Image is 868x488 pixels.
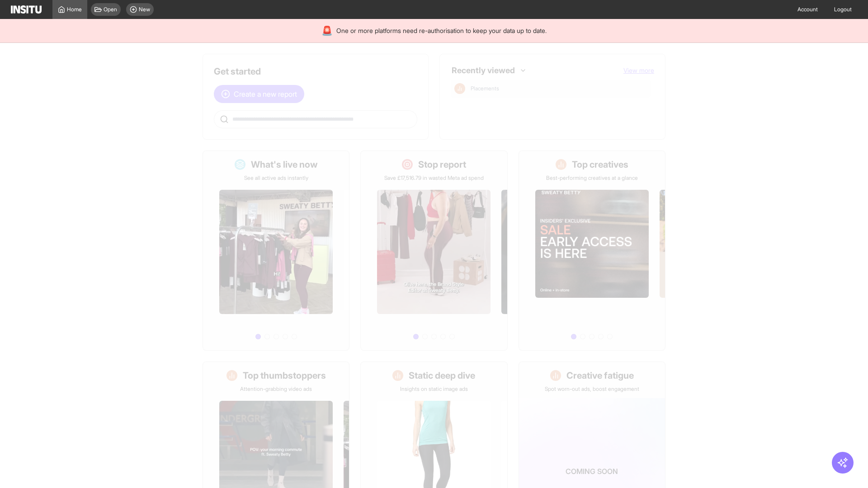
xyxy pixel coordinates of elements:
span: One or more platforms need re-authorisation to keep your data up to date. [336,26,547,35]
div: 🚨 [321,24,333,37]
img: Logo [11,5,42,14]
span: New [139,6,150,13]
span: Open [104,6,117,13]
span: Home [67,6,82,13]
